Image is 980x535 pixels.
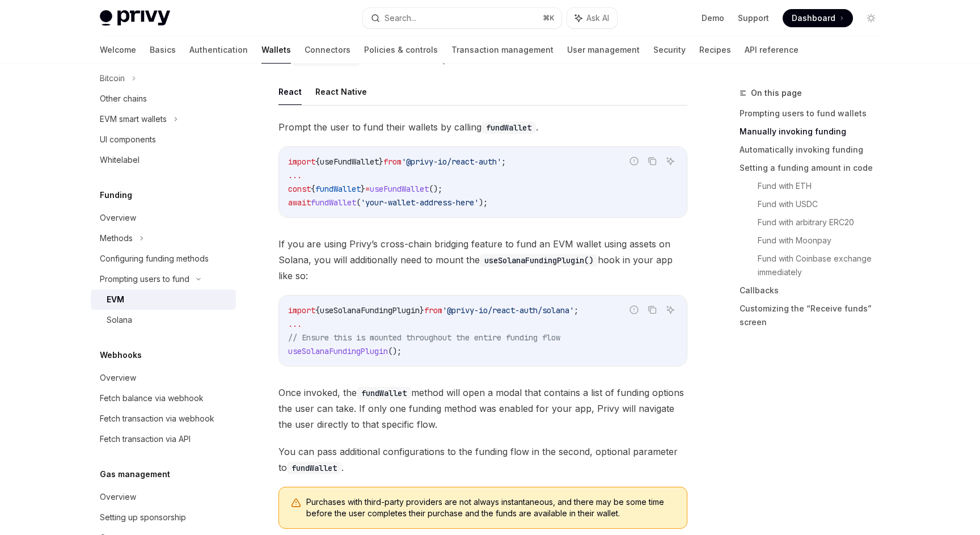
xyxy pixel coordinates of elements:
a: Support [738,12,769,24]
span: ... [288,170,302,180]
span: Dashboard [792,12,835,24]
span: '@privy-io/react-auth/solana' [442,305,574,315]
a: Dashboard [783,9,853,27]
a: Fetch transaction via API [91,429,236,449]
button: Report incorrect code [627,154,641,168]
a: Fund with arbitrary ERC20 [758,213,889,231]
a: Policies & controls [364,36,438,64]
a: Transaction management [451,36,554,64]
a: Fund with Moonpay [758,231,889,250]
a: Connectors [305,36,350,64]
a: Other chains [91,89,236,109]
a: Welcome [100,36,136,64]
div: EVM [107,293,124,306]
button: Search...⌘K [363,8,561,28]
a: Security [653,36,686,64]
span: ... [288,319,302,329]
code: useFundWallet [292,53,360,66]
span: useSolanaFundingPlugin [288,346,388,356]
div: Overview [100,490,136,504]
a: Whitelabel [91,150,236,170]
a: Customizing the “Receive funds” screen [740,300,889,331]
span: ); [479,197,488,208]
a: UI components [91,129,236,150]
a: Fetch transaction via webhook [91,408,236,429]
span: Purchases with third-party providers are not always instantaneous, and there may be some time bef... [306,496,675,519]
a: Callbacks [740,281,889,300]
a: Manually invoking funding [740,123,889,141]
code: fundWallet [481,121,536,134]
a: EVM [91,289,236,310]
img: light logo [100,10,170,26]
div: Overview [100,371,136,385]
a: Fund with USDC [758,195,889,213]
span: Once invoked, the method will open a modal that contains a list of funding options the user can t... [278,385,687,432]
span: ; [574,305,578,315]
a: Basics [150,36,176,64]
div: UI components [100,133,156,146]
span: = [365,184,370,194]
span: 'your-wallet-address-here' [361,197,479,208]
span: (); [388,346,402,356]
span: '@privy-io/react-auth' [402,157,501,167]
code: fundWallet [357,387,411,399]
div: Setting up sponsorship [100,511,186,524]
code: useSolanaFundingPlugin() [480,254,598,267]
svg: Warning [290,498,302,509]
a: Fund with ETH [758,177,889,195]
span: fundWallet [315,184,361,194]
a: API reference [745,36,799,64]
h5: Webhooks [100,348,142,362]
span: { [311,184,315,194]
span: If you are using Privy’s cross-chain bridging feature to fund an EVM wallet using assets on Solan... [278,236,687,284]
a: Prompting users to fund wallets [740,104,889,123]
span: await [288,197,311,208]
span: You can pass additional configurations to the funding flow in the second, optional parameter to . [278,444,687,475]
a: Setting a funding amount in code [740,159,889,177]
a: Fetch balance via webhook [91,388,236,408]
span: useFundWallet [320,157,379,167]
code: fundWallet [287,462,341,474]
a: Authentication [189,36,248,64]
span: } [379,157,383,167]
span: ⌘ K [543,14,555,23]
span: } [420,305,424,315]
button: Ask AI [663,302,678,317]
a: Fund with Coinbase exchange immediately [758,250,889,281]
button: Copy the contents from the code block [645,302,660,317]
button: Ask AI [567,8,617,28]
span: ( [356,197,361,208]
span: { [315,157,320,167]
a: Configuring funding methods [91,248,236,269]
span: Prompt the user to fund their wallets by calling . [278,119,687,135]
span: } [361,184,365,194]
a: Overview [91,208,236,228]
a: Overview [91,368,236,388]
div: Methods [100,231,133,245]
span: from [383,157,402,167]
a: Recipes [699,36,731,64]
div: Whitelabel [100,153,140,167]
span: (); [429,184,442,194]
span: const [288,184,311,194]
h5: Funding [100,188,132,202]
span: import [288,305,315,315]
button: Copy the contents from the code block [645,154,660,168]
span: { [315,305,320,315]
div: Overview [100,211,136,225]
span: On this page [751,86,802,100]
button: Report incorrect code [627,302,641,317]
button: React [278,78,302,105]
div: Prompting users to fund [100,272,189,286]
div: Other chains [100,92,147,106]
a: Setting up sponsorship [91,507,236,528]
a: User management [567,36,640,64]
span: // Ensure this is mounted throughout the entire funding flow [288,332,560,343]
span: useFundWallet [370,184,429,194]
a: Demo [702,12,724,24]
span: Ask AI [586,12,609,24]
button: Ask AI [663,154,678,168]
span: import [288,157,315,167]
a: Solana [91,310,236,330]
div: Search... [385,11,416,25]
